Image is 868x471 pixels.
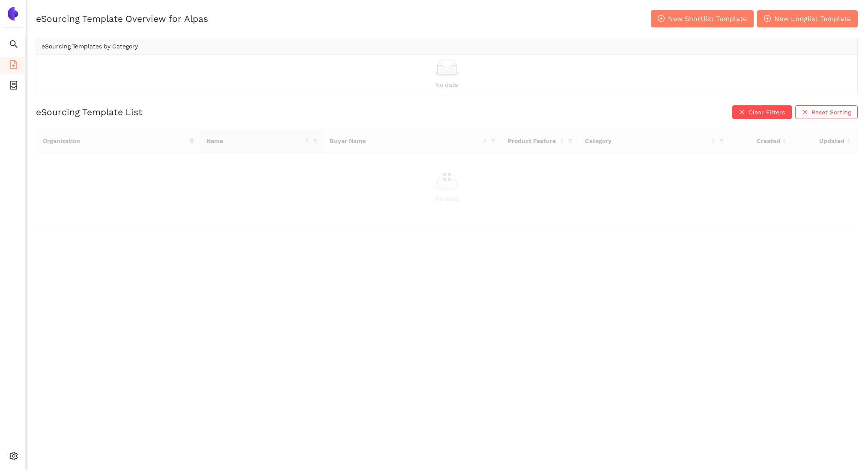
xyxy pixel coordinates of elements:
h2: eSourcing Template Overview for Alpas [36,12,208,25]
span: close [802,109,808,116]
span: plus-circle [764,15,771,23]
img: Logo [6,7,20,21]
span: New Longlist Template [774,13,851,24]
span: container [9,78,18,95]
span: file-add [9,57,18,75]
span: eSourcing Templates by Category [42,43,138,50]
div: No data [42,80,852,89]
button: plus-circleNew Longlist Template [757,10,858,27]
span: search [9,37,18,54]
span: setting [9,449,18,466]
span: New Shortlist Template [668,13,747,24]
span: Clear Filters [749,107,785,117]
span: plus-circle [658,15,665,23]
span: close [739,109,745,116]
button: closeClear Filters [732,105,792,119]
button: plus-circleNew Shortlist Template [651,10,754,27]
button: closeReset Sorting [795,105,858,119]
h2: eSourcing Template List [36,106,142,118]
span: Reset Sorting [811,107,851,117]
